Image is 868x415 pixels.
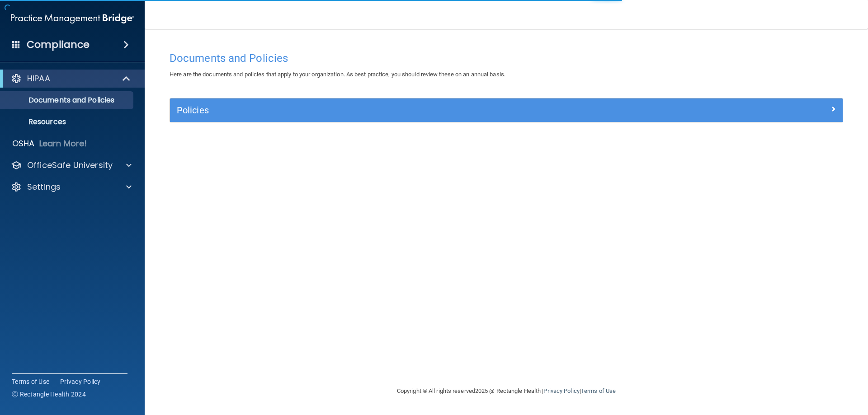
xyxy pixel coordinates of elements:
[543,387,579,394] a: Privacy Policy
[581,387,616,394] a: Terms of Use
[12,390,86,399] span: Ⓒ Rectangle Health 2024
[11,9,134,28] img: PMB logo
[177,105,668,115] h5: Policies
[11,182,132,192] a: Settings
[341,377,671,406] div: Copyright © All rights reserved 2025 @ Rectangle Health | |
[170,52,843,64] h4: Documents and Policies
[11,160,132,171] a: OfficeSafe University
[6,117,129,126] p: Resources
[27,182,61,192] p: Settings
[170,71,505,78] span: Here are the documents and policies that apply to your organization. As best practice, you should...
[27,160,113,171] p: OfficeSafe University
[12,377,49,386] a: Terms of Use
[177,103,836,117] a: Policies
[6,96,129,105] p: Documents and Policies
[12,138,35,149] p: OSHA
[60,377,101,386] a: Privacy Policy
[11,73,131,84] a: HIPAA
[39,138,87,149] p: Learn More!
[27,73,50,84] p: HIPAA
[27,38,90,51] h4: Compliance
